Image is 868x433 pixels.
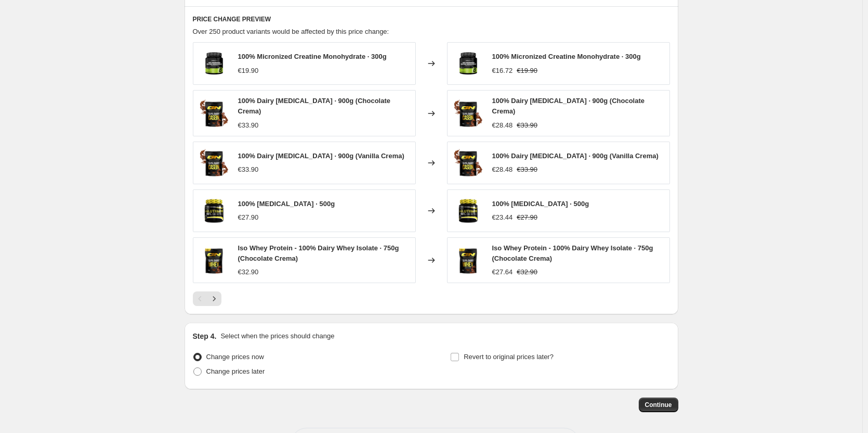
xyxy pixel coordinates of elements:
[517,66,537,76] strike: €19.90
[453,147,484,179] img: DairyCasein900g-Chocolate_CremamitSplash_80x.webp
[464,353,554,361] span: Revert to original prices later?
[492,244,653,262] span: Iso Whey Protein - 100% Dairy Whey Isolate · 750g (Chocolate Crema)
[492,200,589,208] span: 100% [MEDICAL_DATA] · 500g
[238,164,259,175] div: €33.90
[639,398,678,412] button: Continue
[492,164,513,175] div: €28.48
[645,401,672,409] span: Continue
[492,66,513,76] div: €16.72
[199,48,230,79] img: 100-micronized-creatine-monohydrate-300g-biotech-usa_80x.png
[193,15,670,23] h6: PRICE CHANGE PREVIEW
[193,28,389,35] span: Over 250 product variants would be affected by this price change:
[238,97,391,115] span: 100% Dairy [MEDICAL_DATA] · 900g (Chocolate Crema)
[238,53,387,60] span: 100% Micronized Creatine Monohydrate · 300g
[492,97,645,115] span: 100% Dairy [MEDICAL_DATA] · 900g (Chocolate Crema)
[206,367,265,375] span: Change prices later
[517,267,537,277] strike: €32.90
[517,164,537,175] strike: €33.90
[206,353,264,361] span: Change prices now
[238,267,259,277] div: €32.90
[453,98,484,129] img: DairyCasein900g-Chocolate_CremamitSplash_80x.webp
[238,152,404,160] span: 100% Dairy [MEDICAL_DATA] · 900g (Vanilla Crema)
[238,212,259,223] div: €27.90
[492,267,513,277] div: €27.64
[199,98,230,129] img: DairyCasein900g-Chocolate_CremamitSplash_80x.webp
[238,120,259,131] div: €33.90
[238,200,335,208] span: 100% [MEDICAL_DATA] · 500g
[453,195,484,226] img: 100-l-glutamine-500g-biotech-usa_80x.png
[492,212,513,223] div: €23.44
[517,120,537,131] strike: €33.90
[492,120,513,131] div: €28.48
[199,195,230,226] img: 100-l-glutamine-500g-biotech-usa_80x.png
[238,244,399,262] span: Iso Whey Protein - 100% Dairy Whey Isolate · 750g (Chocolate Crema)
[492,53,641,60] span: 100% Micronized Creatine Monohydrate · 300g
[193,331,217,341] h2: Step 4.
[207,291,221,306] button: Next
[220,331,334,341] p: Select when the prices should change
[453,48,484,79] img: 100-micronized-creatine-monohydrate-300g-biotech-usa_80x.png
[492,152,659,160] span: 100% Dairy [MEDICAL_DATA] · 900g (Vanilla Crema)
[517,212,537,223] strike: €27.90
[199,147,230,179] img: DairyCasein900g-Chocolate_CremamitSplash_80x.webp
[238,66,259,76] div: €19.90
[193,291,221,306] nav: Pagination
[199,245,230,276] img: iso-whey-protein-chocolate-crema_80x.webp
[453,245,484,276] img: iso-whey-protein-chocolate-crema_80x.webp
